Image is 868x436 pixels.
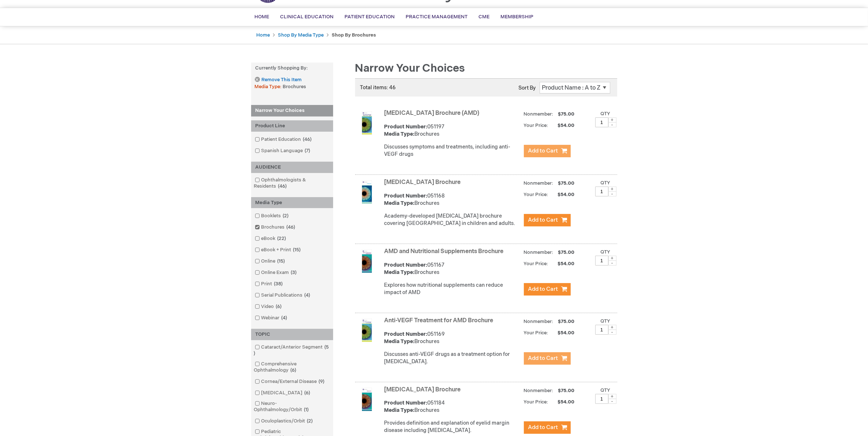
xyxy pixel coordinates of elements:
strong: Nonmember: [524,386,554,395]
strong: Shop By Brochures [332,32,376,38]
span: Clinical Education [280,14,334,20]
strong: Your Price: [524,261,548,267]
strong: Your Price: [524,192,548,198]
span: $75.00 [557,388,576,394]
span: 38 [272,281,285,287]
span: Membership [501,14,534,20]
a: Shop By Media Type [278,32,324,38]
a: [MEDICAL_DATA] Brochure [384,179,461,186]
a: [MEDICAL_DATA] Brochure [384,386,461,393]
strong: Media Type: [384,407,415,413]
div: 051197 Brochures [384,123,520,138]
span: Add to Cart [528,286,558,293]
span: Home [255,14,269,20]
span: 46 [285,224,297,230]
a: eBook22 [253,235,289,242]
span: 3 [289,270,299,275]
span: Add to Cart [528,147,558,154]
a: Comprehensive Ophthalmology6 [253,361,331,374]
a: [MEDICAL_DATA] Brochure (AMD) [384,110,480,117]
span: 46 [301,136,314,142]
span: 46 [276,183,289,189]
span: 22 [276,236,288,241]
span: Add to Cart [528,217,558,223]
button: Add to Cart [524,214,571,226]
div: AUDIENCE [251,162,333,173]
input: Qty [595,325,608,335]
span: 2 [305,418,315,424]
label: Qty [601,387,611,393]
span: Add to Cart [528,355,558,362]
div: Discusses anti-VEGF drugs as a treatment option for [MEDICAL_DATA]. [384,351,520,365]
input: Qty [595,394,608,404]
input: Qty [595,256,608,266]
a: Brochures46 [253,224,298,231]
a: Remove This Item [255,77,302,83]
p: Explores how nutritional supplements can reduce impact of AMD [384,282,520,296]
a: [MEDICAL_DATA]6 [253,390,313,396]
span: 15 [291,247,303,253]
img: AMD and Nutritional Supplements Brochure [355,249,379,273]
strong: Your Price: [524,330,548,336]
button: Add to Cart [524,352,571,365]
strong: Product Number: [384,193,428,199]
a: Spanish Language7 [253,147,313,154]
p: Discusses symptoms and treatments, including anti-VEGF drugs [384,143,520,158]
div: 051169 Brochures [384,331,520,345]
strong: Product Number: [384,331,428,337]
span: $54.00 [550,399,576,405]
span: $54.00 [550,192,576,198]
a: AMD and Nutritional Supplements Brochure [384,248,504,255]
span: Patient Education [345,14,395,20]
strong: Nonmember: [524,317,554,326]
label: Qty [601,249,611,255]
span: Practice Management [406,14,468,20]
a: Online Exam3 [253,269,300,276]
span: 5 [254,344,329,356]
strong: Narrow Your Choices [251,105,333,117]
a: Cataract/Anterior Segment5 [253,344,331,357]
strong: Product Number: [384,400,428,406]
a: Oculoplastics/Orbit2 [253,418,316,425]
div: 051167 Brochures [384,262,520,276]
strong: Media Type: [384,269,415,275]
div: TOPIC [251,329,333,340]
div: Media Type [251,197,333,208]
span: 1 [302,407,311,413]
a: Ophthalmologists & Residents46 [253,177,331,190]
span: $75.00 [557,249,576,255]
img: Anti-VEGF Treatment for AMD Brochure [355,319,379,342]
span: $75.00 [557,180,576,186]
img: Amblyopia Brochure [355,180,379,204]
strong: Media Type: [384,200,415,206]
div: 051184 Brochures [384,399,520,414]
span: 2 [281,213,291,219]
span: 6 [303,390,312,396]
strong: Nonmember: [524,110,554,119]
span: $54.00 [550,261,576,267]
input: Qty [595,117,608,127]
img: Blepharitis Brochure [355,388,379,411]
img: Age-Related Macular Degeneration Brochure (AMD) [355,111,379,135]
strong: Your Price: [524,123,548,128]
strong: Your Price: [524,399,548,405]
a: Online15 [253,258,288,265]
span: Media Type [255,84,283,90]
strong: Product Number: [384,124,428,130]
span: 6 [274,304,284,309]
span: Add to Cart [528,424,558,431]
input: Qty [595,187,608,196]
label: Qty [601,318,611,324]
a: Serial Publications4 [253,292,313,299]
strong: Currently Shopping by: [251,63,333,74]
span: Brochures [283,84,306,90]
a: Video6 [253,303,285,310]
span: 7 [303,148,312,154]
button: Add to Cart [524,145,571,157]
a: eBook + Print15 [253,247,304,253]
a: Cornea/External Disease9 [253,378,328,385]
span: $75.00 [557,319,576,324]
div: 051168 Brochures [384,192,520,207]
strong: Product Number: [384,262,428,268]
a: Booklets2 [253,213,292,219]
